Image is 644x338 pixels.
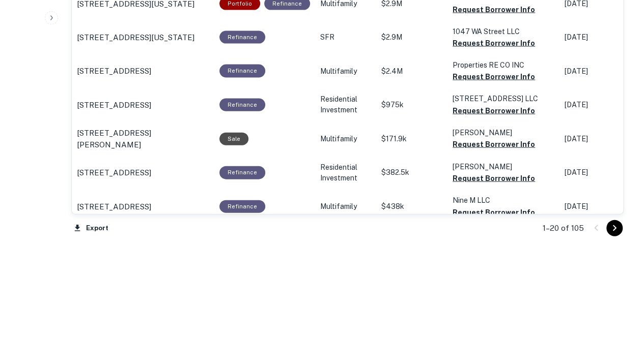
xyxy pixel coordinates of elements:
a: [STREET_ADDRESS] [77,167,209,179]
button: Go to next page [606,220,623,236]
p: $438k [381,201,442,212]
div: This loan purpose was for refinancing [219,31,265,44]
p: [PERSON_NAME] [453,127,554,138]
div: This loan purpose was for refinancing [219,166,265,179]
a: [STREET_ADDRESS][PERSON_NAME] [77,127,209,151]
a: [STREET_ADDRESS] [77,201,209,213]
p: [PERSON_NAME] [453,161,554,172]
p: [STREET_ADDRESS] [77,167,151,179]
div: Sale [219,133,248,145]
p: 1–20 of 105 [543,222,584,234]
p: [STREET_ADDRESS] LLC [453,93,554,104]
button: Request Borrower Info [453,105,535,117]
p: 1047 WA Street LLC [453,26,554,37]
p: Multifamily [320,201,371,212]
p: Multifamily [320,134,371,144]
div: This loan purpose was for refinancing [219,99,265,111]
p: $2.4M [381,66,442,77]
button: Export [71,221,111,236]
p: [STREET_ADDRESS][US_STATE] [77,32,194,44]
iframe: Chat Widget [593,257,644,305]
p: $975k [381,100,442,110]
button: Request Borrower Info [453,172,535,185]
div: This loan purpose was for refinancing [219,65,265,77]
button: Request Borrower Info [453,138,535,150]
p: SFR [320,32,371,43]
button: Request Borrower Info [453,37,535,49]
p: Multifamily [320,66,371,77]
button: Request Borrower Info [453,4,535,16]
p: [STREET_ADDRESS] [77,99,151,111]
a: [STREET_ADDRESS][US_STATE] [77,32,209,44]
div: This loan purpose was for refinancing [219,200,265,213]
a: [STREET_ADDRESS] [77,65,209,77]
p: Residential Investment [320,94,371,115]
button: Request Borrower Info [453,71,535,83]
p: $382.5k [381,167,442,178]
a: [STREET_ADDRESS] [77,99,209,111]
p: Nine M LLC [453,195,554,206]
p: Residential Investment [320,162,371,183]
p: Properties RE CO INC [453,59,554,71]
p: $2.9M [381,32,442,43]
p: [STREET_ADDRESS] [77,65,151,77]
p: [STREET_ADDRESS] [77,201,151,213]
button: Request Borrower Info [453,206,535,219]
p: $171.9k [381,134,442,144]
